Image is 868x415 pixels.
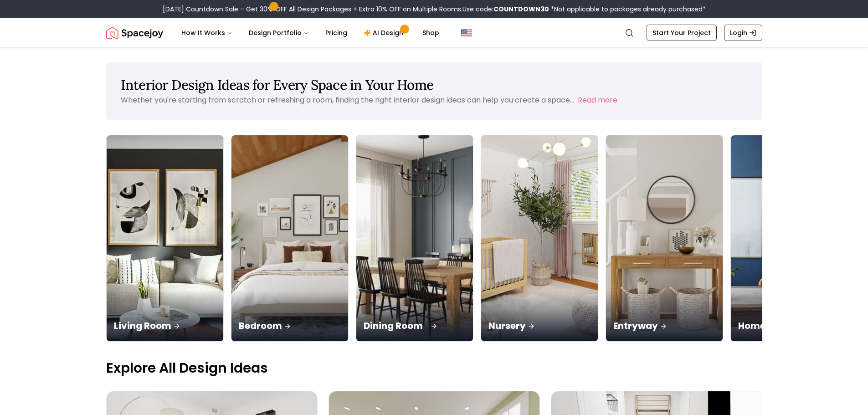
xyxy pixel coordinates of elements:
[613,319,715,332] p: Entryway
[462,5,549,14] span: Use code:
[356,24,413,42] a: AI Design
[549,5,706,14] span: *Not applicable to packages already purchased*
[114,319,216,332] p: Living Room
[647,25,717,41] a: Start Your Project
[578,95,617,106] button: Read more
[318,24,354,42] a: Pricing
[481,135,598,341] img: Nursery
[106,24,163,42] img: Spacejoy Logo
[481,135,598,342] a: NurseryNursery
[231,135,349,342] a: BedroomBedroom
[738,319,840,332] p: Home Office
[106,24,163,42] a: Spacejoy
[364,319,466,332] p: Dining Room
[241,24,316,42] button: Design Portfolio
[461,27,472,38] img: United States
[121,95,574,105] p: Whether you're starting from scratch or refreshing a room, finding the right interior design idea...
[231,135,348,341] img: Bedroom
[174,24,240,42] button: How It Works
[106,360,762,376] p: Explore All Design Ideas
[353,130,476,347] img: Dining Room
[106,135,224,342] a: Living RoomLiving Room
[121,77,748,93] h1: Interior Design Ideas for Every Space in Your Home
[488,319,591,332] p: Nursery
[356,135,473,342] a: Dining RoomDining Room
[107,135,223,341] img: Living Room
[239,319,341,332] p: Bedroom
[174,24,447,42] nav: Main
[106,18,762,47] nav: Global
[724,25,762,41] a: Login
[606,135,723,342] a: EntrywayEntryway
[731,135,847,341] img: Home Office
[415,24,447,42] a: Shop
[163,5,706,14] div: [DATE] Countdown Sale – Get 30% OFF All Design Packages + Extra 10% OFF on Multiple Rooms.
[606,135,723,341] img: Entryway
[493,5,549,14] b: COUNTDOWN30
[730,135,848,342] a: Home OfficeHome Office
